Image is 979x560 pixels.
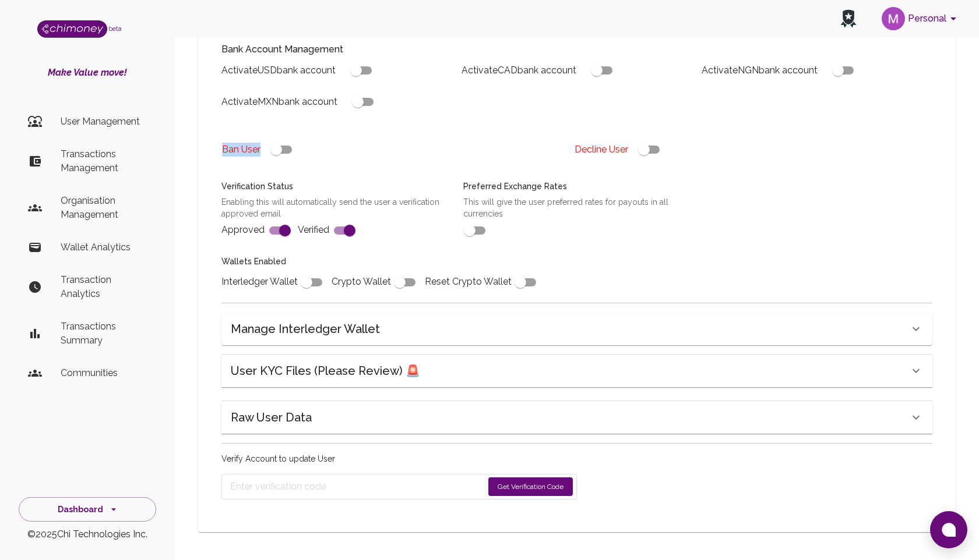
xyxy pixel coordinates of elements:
p: Communities [61,366,147,380]
h6: Activate CAD bank account [462,62,576,79]
div: Manage Interledger Wallet [221,313,932,345]
div: User KYC Files (Please Review) 🚨 [221,355,932,387]
div: Raw User Data [221,401,932,434]
p: This will give the user preferred rates for payouts in all currencies [463,196,691,219]
h6: Activate MXN bank account [221,94,337,110]
h6: Manage Interledger Wallet [231,320,380,338]
p: Transactions Summary [61,320,147,348]
p: User Management [61,115,147,129]
div: Approved Verified [207,166,449,242]
p: Transactions Management [61,147,147,175]
button: Open chat window [930,511,967,548]
h6: User KYC Files (Please Review) 🚨 [231,361,420,380]
img: Logo [37,20,107,38]
input: Enter verification code [230,477,483,496]
span: beta [108,25,122,32]
h6: Activate USD bank account [221,62,336,79]
p: Transaction Analytics [61,273,147,301]
p: Bank Account Management [221,42,932,56]
div: Interledger Wallet Crypto Wallet Reset Crypto Wallet [207,242,570,293]
p: Decline User [575,143,628,157]
button: account of current user [877,3,965,34]
p: Enabling this will automatically send the user a verification approved email [221,196,449,219]
button: Get Verification Code [488,477,573,496]
button: Dashboard [19,497,156,522]
p: Verify Account to update User [221,453,577,465]
img: avatar [882,7,905,30]
p: Wallet Analytics [61,240,147,254]
p: Organisation Management [61,194,147,222]
h6: Activate NGN bank account [702,62,818,79]
h6: Preferred Exchange Rates [463,180,691,193]
p: Ban User [222,143,260,157]
h6: Verification Status [221,180,449,193]
h6: Raw User Data [231,408,312,427]
h6: Wallets Enabled [221,256,570,268]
